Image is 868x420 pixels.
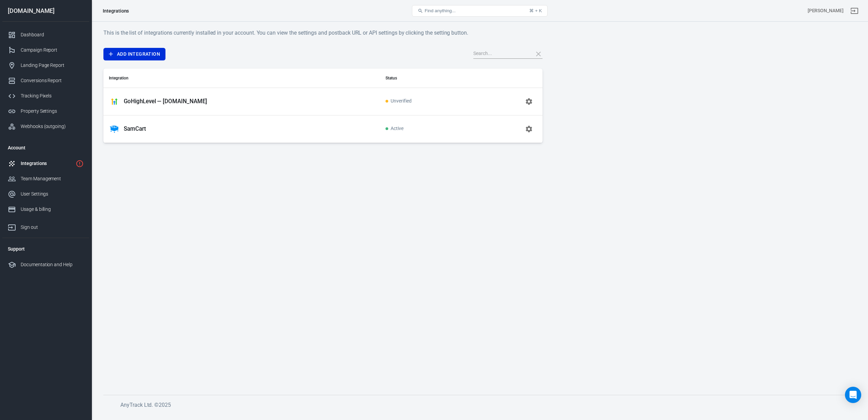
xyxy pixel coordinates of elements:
[846,3,863,19] a: Sign out
[76,160,84,168] svg: 1 networks not verified yet
[109,124,120,134] img: SamCart
[425,8,455,13] span: Find anything...
[21,77,84,84] div: Conversions Report
[21,62,84,69] div: Landing Page Report
[21,190,84,198] div: User Settings
[412,5,548,17] button: Find anything...⌘ + K
[21,31,84,38] div: Dashboard
[2,27,89,42] a: Dashboard
[21,224,84,231] div: Sign out
[2,171,89,186] a: Team Management
[2,140,89,156] li: Account
[2,119,89,134] a: Webhooks (outgoing)
[103,29,542,37] h6: This is the list of integrations currently installed in your account. You can view the settings a...
[2,202,89,217] a: Usage & billing
[2,186,89,202] a: User Settings
[21,261,84,268] div: Documentation and Help
[2,88,89,104] a: Tracking Pixels
[380,69,474,88] th: Status
[386,126,403,132] span: Active
[21,160,73,167] div: Integrations
[2,156,89,171] a: Integrations
[845,387,861,403] div: Open Intercom Messenger
[2,73,89,88] a: Conversions Report
[21,206,84,213] div: Usage & billing
[103,69,380,88] th: Integration
[109,96,120,107] img: GoHighLevel — rabuhacoaching.com
[21,108,84,115] div: Property Settings
[21,47,84,54] div: Campaign Report
[103,7,129,14] div: Integrations
[2,58,89,73] a: Landing Page Report
[2,241,89,257] li: Support
[473,50,528,58] input: Search...
[124,125,146,132] p: SamCart
[2,217,89,235] a: Sign out
[103,48,165,60] a: Add Integration
[21,175,84,182] div: Team Management
[21,92,84,99] div: Tracking Pixels
[120,401,629,409] h6: AnyTrack Ltd. © 2025
[2,104,89,119] a: Property Settings
[386,98,412,104] span: Unverified
[21,123,84,130] div: Webhooks (outgoing)
[529,8,542,13] div: ⌘ + K
[124,98,207,105] p: GoHighLevel — [DOMAIN_NAME]
[2,8,89,14] div: [DOMAIN_NAME]
[808,7,844,14] div: Account id: upM9V45O
[2,42,89,58] a: Campaign Report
